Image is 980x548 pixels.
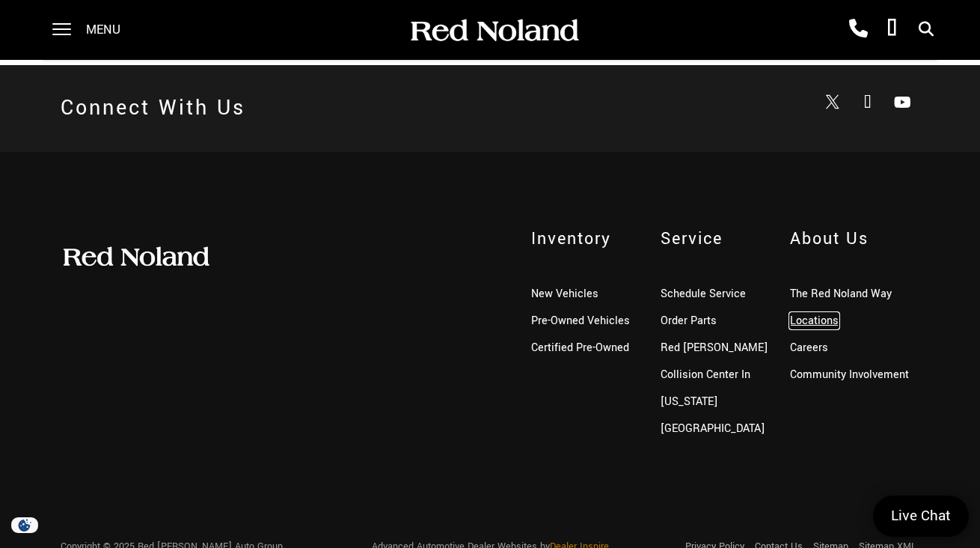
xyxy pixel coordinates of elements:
[661,286,746,302] a: Schedule Service
[61,88,245,130] h2: Connect With Us
[531,313,630,329] a: Pre-Owned Vehicles
[61,246,210,268] img: Red Noland Auto Group
[790,313,839,329] a: Locations
[661,313,717,329] a: Order Parts
[531,227,638,251] span: Inventory
[790,340,828,356] a: Careers
[661,227,768,251] span: Service
[853,88,883,118] a: Open Facebook in a new window
[818,88,848,118] a: Open Twitter in a new window
[7,517,42,533] img: Opt-Out Icon
[873,496,969,537] a: Live Chat
[790,286,892,302] a: The Red Noland Way
[883,506,958,526] span: Live Chat
[790,227,919,251] span: About Us
[408,17,580,43] img: Red Noland Auto Group
[7,517,42,533] section: Click to Open Cookie Consent Modal
[790,367,909,383] a: Community Involvement
[888,88,918,118] a: Open Youtube-play in a new window
[531,340,629,356] a: Certified Pre-Owned
[531,286,598,302] a: New Vehicles
[661,340,768,436] a: Red [PERSON_NAME] Collision Center In [US_STATE][GEOGRAPHIC_DATA]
